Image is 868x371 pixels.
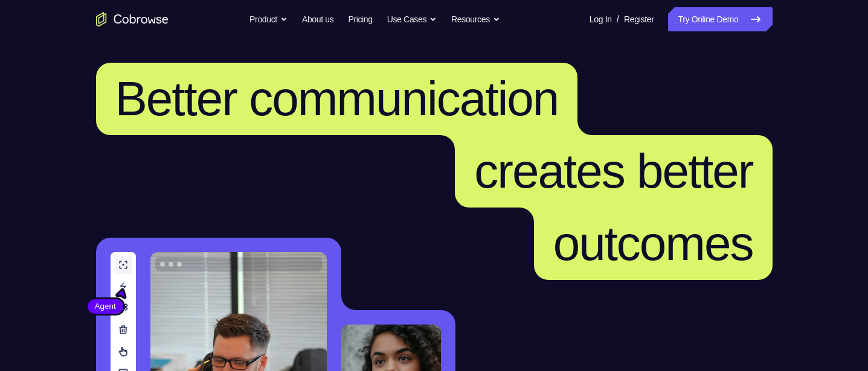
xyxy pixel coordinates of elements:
a: Register [624,7,654,31]
a: Pricing [348,7,372,31]
button: Resources [451,7,500,31]
a: Log In [590,7,612,31]
button: Use Cases [387,7,437,31]
span: Better communication [115,72,559,125]
a: Go to the home page [96,12,169,27]
span: creates better [474,144,753,198]
span: / [617,12,619,27]
a: About us [302,7,333,31]
span: outcomes [553,217,753,270]
button: Product [249,7,288,31]
a: Try Online Demo [668,7,772,31]
span: Agent [88,300,123,312]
